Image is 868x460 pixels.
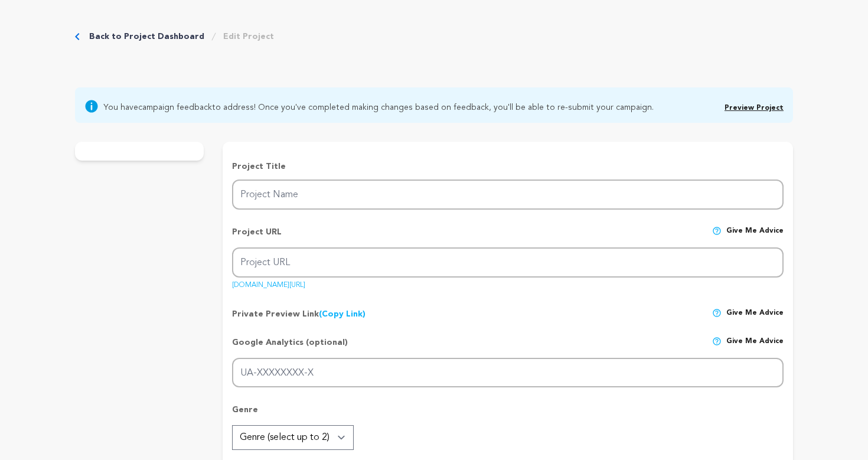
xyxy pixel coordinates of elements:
[232,404,784,425] p: Genre
[223,31,274,43] a: Edit Project
[232,358,784,388] input: UA-XXXXXXXX-X
[712,308,722,318] img: help-circle.svg
[725,105,784,112] a: Preview Project
[712,337,722,346] img: help-circle.svg
[232,247,784,278] input: Project URL
[726,337,784,358] span: Give me advice
[89,31,204,43] a: Back to Project Dashboard
[726,226,784,247] span: Give me advice
[232,308,366,320] p: Private Preview Link
[232,180,784,210] input: Project Name
[712,226,722,236] img: help-circle.svg
[232,226,282,247] p: Project URL
[232,277,305,289] a: [DOMAIN_NAME][URL]
[726,308,784,320] span: Give me advice
[75,31,274,43] div: Breadcrumb
[138,103,212,112] a: campaign feedback
[232,337,348,358] p: Google Analytics (optional)
[103,99,654,113] span: You have to address! Once you've completed making changes based on feedback, you'll be able to re...
[319,310,366,318] a: (Copy Link)
[232,161,784,172] p: Project Title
